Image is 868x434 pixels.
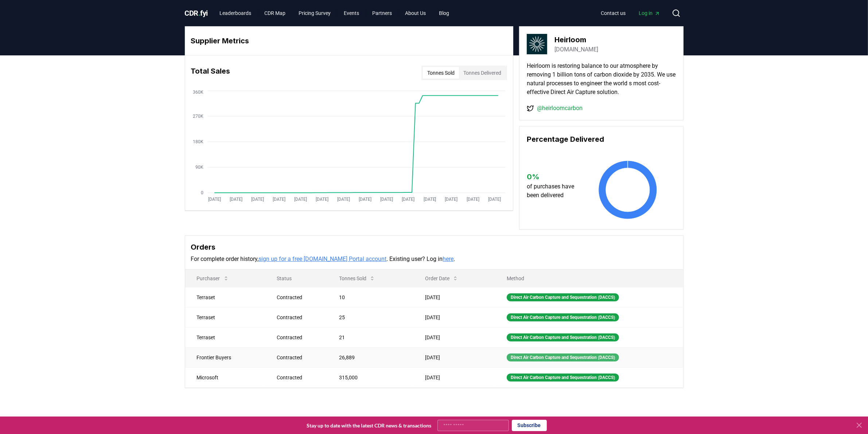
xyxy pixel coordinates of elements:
[527,34,547,54] img: Heirloom-logo
[527,134,676,145] h3: Percentage Delivered
[277,354,322,361] div: Contracted
[277,314,322,321] div: Contracted
[423,67,459,79] button: Tonnes Sold
[333,271,381,286] button: Tonnes Sold
[185,327,265,347] td: Terraset
[201,190,203,195] tspan: 0
[338,7,365,20] a: Events
[419,271,464,286] button: Order Date
[316,197,328,202] tspan: [DATE]
[193,139,203,144] tspan: 180K
[230,197,242,202] tspan: [DATE]
[191,35,507,46] h3: Supplier Metrics
[459,67,506,79] button: Tonnes Delivered
[185,307,265,327] td: Terraset
[380,197,393,202] tspan: [DATE]
[185,9,208,17] span: CDR fyi
[413,327,495,347] td: [DATE]
[259,255,387,262] a: sign up for a free [DOMAIN_NAME] Portal account
[413,307,495,327] td: [DATE]
[214,7,455,20] nav: Main
[501,275,677,282] p: Method
[507,353,619,361] div: Direct Air Carbon Capture and Sequestration (DACCS)
[214,7,257,20] a: Leaderboards
[185,367,265,387] td: Microsoft
[191,271,235,286] button: Purchaser
[185,8,208,18] a: CDR.fyi
[327,307,413,327] td: 25
[554,34,598,45] h3: Heirloom
[402,197,414,202] tspan: [DATE]
[537,104,583,113] a: @heirloomcarbon
[366,7,398,20] a: Partners
[443,255,454,262] a: here
[193,90,203,95] tspan: 360K
[595,7,632,20] a: Contact us
[193,114,203,119] tspan: 270K
[327,327,413,347] td: 21
[527,171,581,182] h3: 0 %
[633,7,666,20] a: Log in
[595,7,666,20] nav: Main
[466,197,479,202] tspan: [DATE]
[423,197,436,202] tspan: [DATE]
[337,197,350,202] tspan: [DATE]
[507,293,619,301] div: Direct Air Carbon Capture and Sequestration (DACCS)
[185,287,265,307] td: Terraset
[327,367,413,387] td: 315,000
[191,242,677,253] h3: Orders
[413,347,495,367] td: [DATE]
[273,197,285,202] tspan: [DATE]
[327,287,413,307] td: 10
[445,197,458,202] tspan: [DATE]
[198,9,201,17] span: .
[507,374,619,382] div: Direct Air Carbon Capture and Sequestration (DACCS)
[195,165,203,170] tspan: 90K
[554,45,598,54] a: [DOMAIN_NAME]
[527,62,676,97] p: Heirloom is restoring balance to our atmosphere by removing 1 billion tons of carbon dioxide by 2...
[294,197,307,202] tspan: [DATE]
[433,7,455,20] a: Blog
[251,197,264,202] tspan: [DATE]
[507,333,619,341] div: Direct Air Carbon Capture and Sequestration (DACCS)
[488,197,501,202] tspan: [DATE]
[258,7,291,20] a: CDR Map
[413,367,495,387] td: [DATE]
[277,294,322,301] div: Contracted
[359,197,371,202] tspan: [DATE]
[191,255,677,263] p: For complete order history, . Existing user? Log in .
[293,7,336,20] a: Pricing Survey
[271,275,322,282] p: Status
[185,347,265,367] td: Frontier Buyers
[413,287,495,307] td: [DATE]
[527,182,581,200] p: of purchases have been delivered
[399,7,432,20] a: About Us
[327,347,413,367] td: 26,889
[639,9,660,17] span: Log in
[277,374,322,381] div: Contracted
[277,334,322,341] div: Contracted
[191,66,230,80] h3: Total Sales
[208,197,221,202] tspan: [DATE]
[507,313,619,321] div: Direct Air Carbon Capture and Sequestration (DACCS)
